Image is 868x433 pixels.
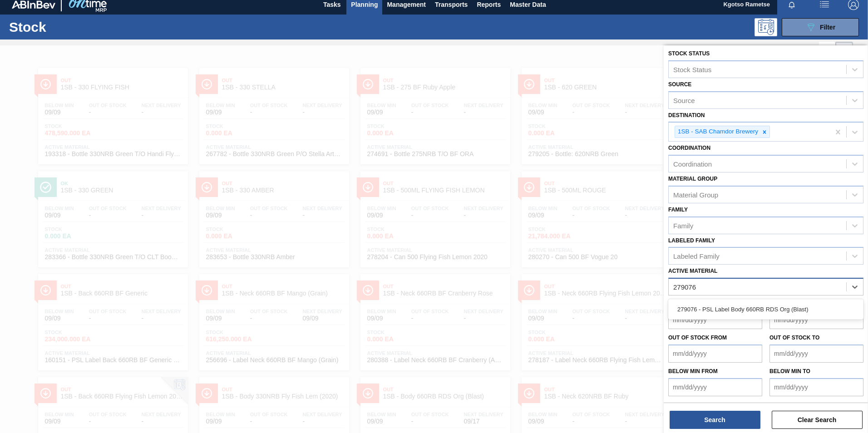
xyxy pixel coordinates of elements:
input: mm/dd/yyyy [668,378,762,396]
label: Labeled Family [668,237,715,244]
label: Family [668,207,688,213]
div: Stock Status [673,65,711,73]
div: Programming: no user selected [755,18,777,36]
input: mm/dd/yyyy [668,311,762,329]
input: mm/dd/yyyy [769,378,863,396]
div: Card Vision [836,42,853,59]
label: Below Min to [769,368,810,374]
label: Out of Stock to [769,335,819,341]
div: Coordination [673,160,712,168]
img: TNhmsLtSVTkK8tSr43FrP2fwEKptu5GPRR3wAAAABJRU5ErkJggg== [12,0,55,9]
label: Stock Status [668,50,710,57]
label: Out of Stock from [668,335,727,341]
h1: Stock [9,22,145,32]
label: Destination [668,112,705,118]
label: Source [668,81,691,88]
div: Material Group [673,191,718,198]
input: mm/dd/yyyy [769,344,863,363]
input: mm/dd/yyyy [769,311,863,329]
div: Labeled Family [673,252,720,260]
div: List Vision [819,42,836,59]
label: Material Group [668,176,717,182]
label: Below Min from [668,368,718,374]
label: Active Material [668,268,717,274]
span: Filter [820,24,835,31]
input: mm/dd/yyyy [668,344,762,363]
label: Coordination [668,145,710,151]
button: Filter [782,18,859,36]
div: 279076 - PSL Label Body 660RB RDS Org (Blast) [668,301,863,318]
div: 1SB - SAB Chamdor Brewery [675,126,759,138]
div: Source [673,96,695,104]
div: Family [673,221,693,229]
